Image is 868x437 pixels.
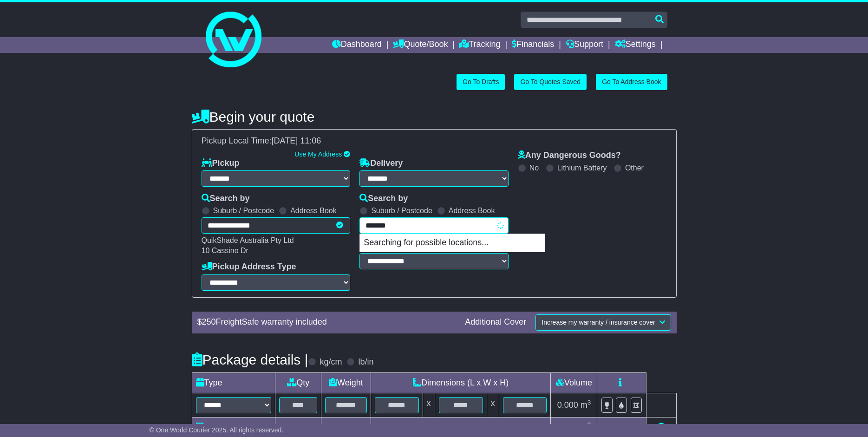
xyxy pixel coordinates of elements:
div: Pickup Local Time: [197,136,672,146]
td: x [423,393,435,417]
td: Volume [551,372,597,393]
span: © One World Courier 2025. All rights reserved. [150,426,284,434]
label: Pickup [202,158,240,169]
h4: Package details | [192,352,308,367]
h4: Begin your quote [192,109,677,124]
span: m [581,423,591,432]
label: lb/in [358,357,373,367]
a: Settings [615,37,656,53]
label: Address Book [290,206,337,215]
label: Address Book [449,206,495,215]
a: Dashboard [332,37,382,53]
sup: 3 [587,421,591,428]
span: [DATE] 11:06 [272,136,321,145]
td: x [487,393,499,417]
label: Lithium Battery [557,163,607,172]
label: Pickup Address Type [202,262,296,272]
label: Any Dangerous Goods? [518,150,621,161]
label: Other [625,163,644,172]
td: Type [192,372,275,393]
span: 0.000 [557,400,578,410]
span: 0 [331,423,335,432]
div: $ FreightSafe warranty included [193,317,461,327]
a: Go To Drafts [457,74,505,90]
label: Search by [359,194,408,204]
span: 10 Cassino Dr [202,247,248,254]
a: Use My Address [294,150,342,158]
span: 250 [202,317,216,326]
sup: 3 [587,399,591,406]
td: Qty [275,372,321,393]
a: Support [566,37,603,53]
label: Suburb / Postcode [213,206,274,215]
span: 0.000 [557,423,578,432]
td: Weight [321,372,371,393]
div: Additional Cover [460,317,531,327]
label: No [529,163,539,172]
a: Go To Address Book [596,74,667,90]
label: Search by [202,194,250,204]
label: Delivery [359,158,403,169]
a: Add new item [657,423,666,432]
span: m [581,400,591,410]
span: QuikShade Australia Pty Ltd [202,236,294,244]
a: Quote/Book [393,37,448,53]
a: Financials [512,37,554,53]
td: Dimensions (L x W x H) [371,372,551,393]
label: kg/cm [320,357,342,367]
label: Suburb / Postcode [371,206,432,215]
span: Increase my warranty / insurance cover [542,319,655,326]
button: Increase my warranty / insurance cover [535,314,671,331]
p: Searching for possible locations... [360,234,545,252]
a: Go To Quotes Saved [514,74,587,90]
a: Tracking [459,37,500,53]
